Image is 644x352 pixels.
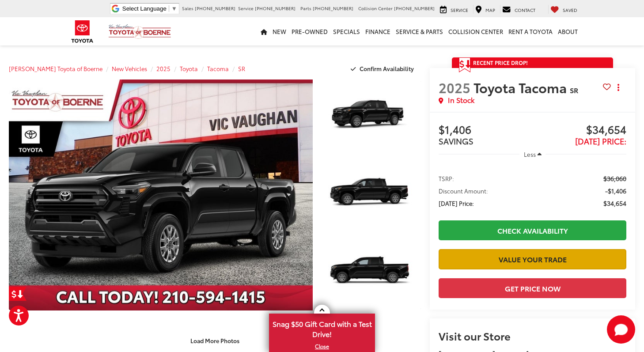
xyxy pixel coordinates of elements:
span: Discount Amount: [439,186,488,195]
span: [PHONE_NUMBER] [255,5,295,11]
a: Contact [500,5,538,14]
span: $34,654 [533,124,626,137]
span: Toyota Tacoma [474,78,570,97]
a: Expand Photo 1 [322,79,421,153]
span: [DATE] Price: [439,199,474,208]
a: Service [438,5,470,14]
a: Rent a Toyota [506,17,555,45]
a: Expand Photo 2 [322,158,421,232]
a: Home [258,17,270,45]
a: Collision Center [446,17,506,45]
span: TSRP: [439,174,454,183]
span: In Stock [448,95,474,105]
a: Tacoma [207,64,229,72]
a: Finance [363,17,393,45]
span: Parts [300,5,311,11]
button: Actions [611,79,626,95]
button: Less [519,146,546,162]
span: ▼ [171,5,177,12]
span: Saved [563,7,577,13]
span: Service [238,5,254,11]
a: Specials [330,17,363,45]
span: Less [524,150,536,158]
span: Select Language [122,5,167,12]
span: Sales [182,5,193,11]
a: New [270,17,289,45]
a: New Vehicles [112,64,147,72]
img: 2025 Toyota Tacoma SR [322,157,422,233]
span: $34,654 [603,199,626,208]
a: [PERSON_NAME] Toyota of Boerne [9,64,102,72]
a: Service & Parts: Opens in a new tab [393,17,446,45]
span: SAVINGS [439,135,474,147]
span: SR [570,85,578,95]
a: Pre-Owned [289,17,330,45]
span: Map [485,7,495,13]
span: [PHONE_NUMBER] [195,5,235,11]
span: 2025 [439,78,470,97]
span: -$1,406 [605,186,626,195]
a: 2025 [156,64,170,72]
span: $36,060 [603,174,626,183]
button: Get Price Now [439,278,626,298]
span: Service [451,7,468,13]
span: $1,406 [439,124,532,137]
button: Confirm Availability [346,61,421,76]
span: [DATE] Price: [575,135,626,147]
span: Recent Price Drop! [473,59,528,66]
img: Toyota [66,17,99,46]
button: Toggle Chat Window [607,315,635,344]
span: dropdown dots [617,84,619,91]
span: Contact [515,7,535,13]
button: Load More Photos [184,333,246,348]
span: Confirm Availability [360,64,414,72]
img: 2025 Toyota Tacoma SR [322,79,422,154]
span: Get Price Drop Alert [459,57,470,72]
a: SR [238,64,245,72]
span: Snag $50 Gift Card with a Test Drive! [270,314,374,341]
a: Value Your Trade [439,249,626,269]
span: [PHONE_NUMBER] [394,5,435,11]
svg: Start Chat [607,315,635,344]
a: Check Availability [439,220,626,240]
img: 2025 Toyota Tacoma SR [6,79,316,311]
a: Map [473,5,497,14]
h2: Visit our Store [439,330,626,341]
a: Expand Photo 0 [9,79,313,310]
a: Get Price Drop Alert [9,287,27,301]
a: Get Price Drop Alert Recent Price Drop! [452,57,613,68]
img: 2025 Toyota Tacoma SR [322,236,422,311]
span: Collision Center [358,5,393,11]
a: Select Language​ [122,5,177,12]
a: My Saved Vehicles [548,5,580,14]
span: [PHONE_NUMBER] [313,5,353,11]
a: About [555,17,580,45]
a: Expand Photo 3 [322,237,421,310]
img: Vic Vaughan Toyota of Boerne [108,24,171,39]
a: Toyota [180,64,198,72]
